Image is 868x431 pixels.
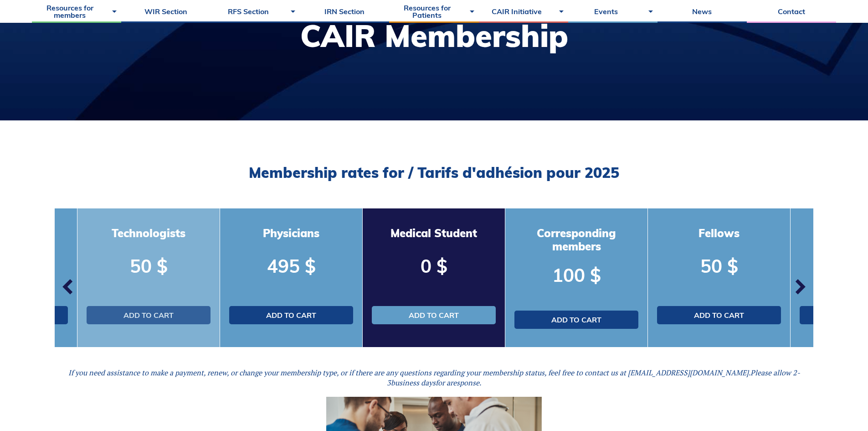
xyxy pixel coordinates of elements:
a: Add to cart [657,306,781,324]
p: 50 $ [657,253,781,279]
p: 0 $ [372,253,496,279]
i: business days [391,378,436,388]
h1: CAIR Membership [300,21,568,51]
p: 100 $ [514,262,638,288]
a: Add to cart [87,306,211,324]
h3: Medical Student [372,227,496,240]
h2: Membership rates for / Tarifs d'adhésion pour 2025 [55,164,813,181]
h3: Technologists [87,227,211,240]
p: 50 $ [87,253,211,279]
a: Add to cart [514,311,638,329]
i: Please allow 2 [750,368,797,378]
a: Add to cart [229,306,353,324]
h3: Physicians [229,227,353,240]
i: response. [450,378,481,388]
a: Add to cart [372,306,496,324]
em: If you need assistance to make a payment, renew, or change your membership type, or if there are ... [68,368,800,388]
span: -3 for a [387,368,800,388]
p: 495 $ [229,253,353,279]
h3: Fellows [657,227,781,240]
h3: Corresponding members [514,227,638,253]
